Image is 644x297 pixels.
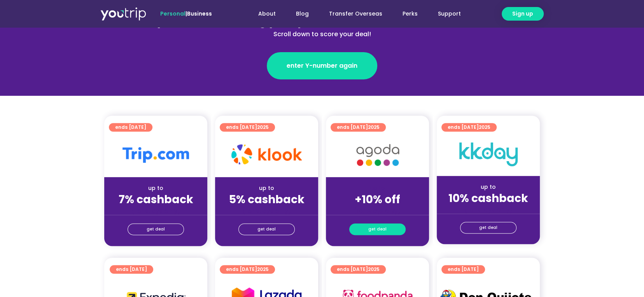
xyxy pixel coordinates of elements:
[248,7,286,21] a: About
[331,265,386,274] a: ends [DATE]2025
[337,265,380,274] span: ends [DATE]
[368,266,380,272] span: 2025
[355,192,400,207] strong: +10% off
[448,123,490,132] span: ends [DATE]
[319,7,392,21] a: Transfer Overseas
[331,123,386,132] a: ends [DATE]2025
[115,123,146,132] span: ends [DATE]
[110,184,201,192] div: up to
[441,265,485,274] a: ends [DATE]
[119,192,193,207] strong: 7% cashback
[229,192,304,207] strong: 5% cashback
[448,265,479,274] span: ends [DATE]
[368,224,387,235] span: get deal
[221,207,312,215] div: (for stays only)
[233,7,471,21] nav: Menu
[441,123,497,132] a: ends [DATE]2025
[448,191,528,206] strong: 10% cashback
[110,265,153,274] a: ends [DATE]
[128,223,184,235] a: get deal
[428,7,471,21] a: Support
[147,224,165,235] span: get deal
[286,7,319,21] a: Blog
[160,10,185,18] span: Personal
[368,124,380,130] span: 2025
[502,7,544,21] a: Sign up
[257,266,269,272] span: 2025
[332,207,423,215] div: (for stays only)
[479,222,497,233] span: get deal
[220,265,275,274] a: ends [DATE]2025
[257,124,269,130] span: 2025
[220,123,275,132] a: ends [DATE]2025
[153,30,491,39] div: Scroll down to score your deal!
[337,123,380,132] span: ends [DATE]
[392,7,428,21] a: Perks
[238,223,295,235] a: get deal
[443,206,534,214] div: (for stays only)
[370,184,385,192] span: up to
[221,184,312,192] div: up to
[287,61,357,70] span: enter Y-number again
[257,224,276,235] span: get deal
[109,123,152,132] a: ends [DATE]
[267,52,377,79] a: enter Y-number again
[160,10,212,18] span: |
[226,123,269,132] span: ends [DATE]
[479,124,490,130] span: 2025
[116,265,147,274] span: ends [DATE]
[349,223,406,235] a: get deal
[110,207,201,215] div: (for stays only)
[443,183,534,191] div: up to
[226,265,269,274] span: ends [DATE]
[512,10,533,18] span: Sign up
[460,222,516,234] a: get deal
[187,10,212,18] a: Business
